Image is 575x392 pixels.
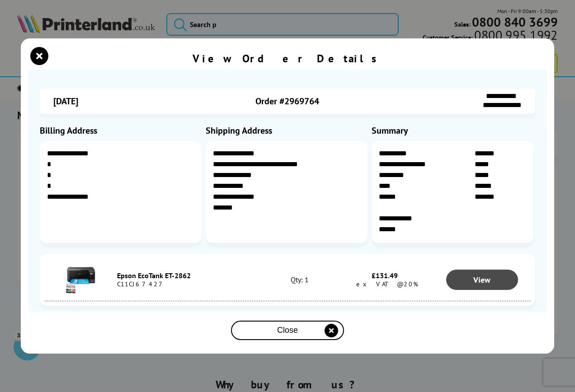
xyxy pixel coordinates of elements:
[33,49,46,63] button: close modal
[206,125,369,136] div: Shipping Address
[372,271,398,280] span: £131.49
[352,280,418,288] span: ex VAT @20%
[473,275,490,285] span: View
[277,326,298,335] span: Close
[65,263,97,294] img: Epson EcoTank ET-2862
[117,271,263,280] div: Epson EcoTank ET-2862
[117,280,263,288] div: C11CJ67427
[446,270,518,290] a: View
[193,51,382,65] div: View Order Details
[40,125,203,136] div: Billing Address
[255,95,319,107] span: Order #2969764
[372,125,535,136] div: Summary
[53,95,78,107] span: [DATE]
[231,321,344,340] button: close modal
[263,275,336,284] div: Qty: 1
